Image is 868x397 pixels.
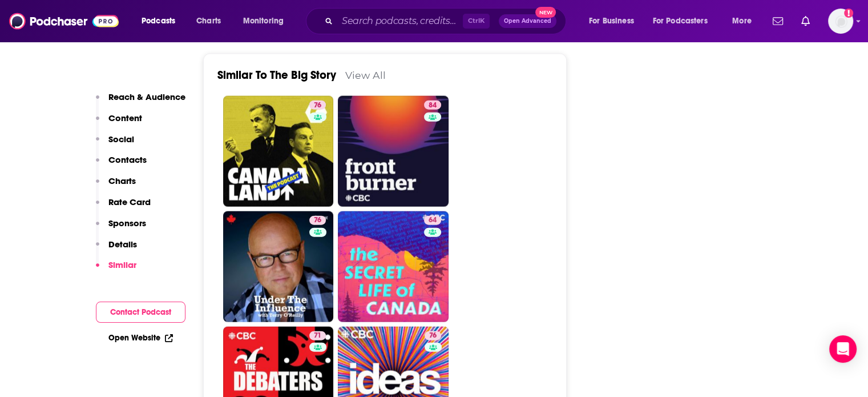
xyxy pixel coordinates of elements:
[108,259,136,270] p: Similar
[338,211,449,322] a: 64
[108,175,136,186] p: Charts
[9,10,119,32] img: Podchaser - Follow, Share and Rate Podcasts
[108,333,173,343] a: Open Website
[425,331,441,340] a: 76
[337,12,463,30] input: Search podcasts, credits, & more...
[96,218,146,239] button: Sponsors
[108,134,134,145] p: Social
[223,211,334,322] a: 76
[96,113,142,134] button: Content
[96,91,185,113] button: Reach & Audience
[309,101,326,110] a: 76
[535,7,556,18] span: New
[217,68,336,82] a: Similar To The Big Story
[196,13,221,29] span: Charts
[235,12,298,30] button: open menu
[589,13,634,29] span: For Business
[142,13,175,29] span: Podcasts
[108,91,185,102] p: Reach & Audience
[645,12,724,30] button: open menu
[768,11,788,31] a: Show notifications dropdown
[309,331,326,340] a: 71
[314,100,321,111] span: 76
[108,197,151,207] p: Rate Card
[314,215,321,226] span: 76
[724,12,766,30] button: open menu
[108,154,147,165] p: Contacts
[96,302,185,323] button: Contact Podcast
[134,12,190,30] button: open menu
[732,13,752,29] span: More
[96,259,136,280] button: Similar
[828,9,853,34] img: User Profile
[653,13,708,29] span: For Podcasters
[309,216,326,225] a: 76
[96,197,151,218] button: Rate Card
[429,215,437,226] span: 64
[243,13,284,29] span: Monitoring
[844,9,853,18] svg: Add a profile image
[96,154,147,175] button: Contacts
[314,330,321,342] span: 71
[581,12,648,30] button: open menu
[345,69,386,81] a: View All
[338,96,449,207] a: 84
[828,9,853,34] span: Logged in as AdriaI
[828,9,853,34] button: Show profile menu
[504,18,551,24] span: Open Advanced
[96,239,137,260] button: Details
[108,239,137,250] p: Details
[463,14,490,29] span: Ctrl K
[96,134,134,155] button: Social
[424,216,441,225] a: 64
[499,14,556,28] button: Open AdvancedNew
[797,11,814,31] a: Show notifications dropdown
[108,218,146,228] p: Sponsors
[429,100,437,111] span: 84
[108,113,142,123] p: Content
[189,12,228,30] a: Charts
[96,175,136,197] button: Charts
[429,330,437,342] span: 76
[829,335,857,363] div: Open Intercom Messenger
[317,8,577,34] div: Search podcasts, credits, & more...
[223,96,334,207] a: 76
[424,101,441,110] a: 84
